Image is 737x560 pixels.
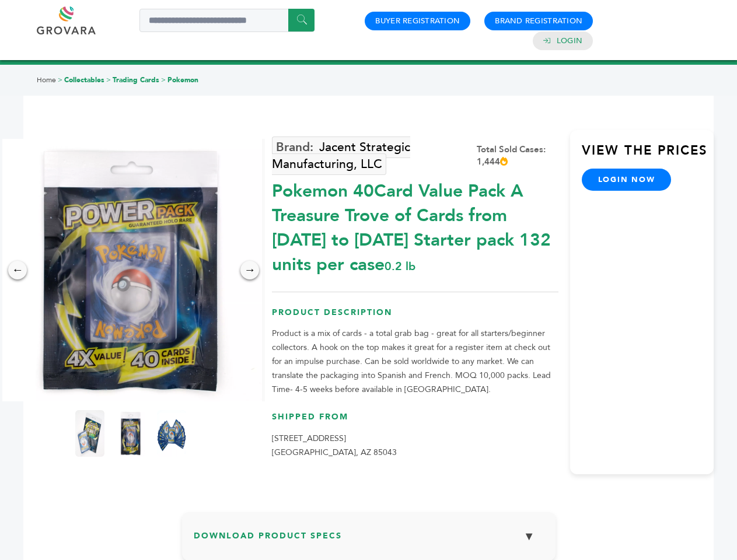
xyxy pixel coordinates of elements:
h3: View the Prices [582,142,714,169]
img: Pokemon 40-Card Value Pack – A Treasure Trove of Cards from 1996 to 2024 - Starter pack! 132 unit... [116,410,145,457]
a: Pokemon [167,75,198,85]
a: Home [37,75,56,85]
a: Jacent Strategic Manufacturing, LLC [272,136,410,175]
p: [STREET_ADDRESS] [GEOGRAPHIC_DATA], AZ 85043 [272,432,558,460]
h3: Shipped From [272,411,558,432]
p: Product is a mix of cards - a total grab bag - great for all starters/beginner collectors. A hook... [272,327,558,397]
h3: Product Description [272,307,558,327]
span: > [161,75,166,85]
div: ← [8,261,27,279]
div: → [240,261,259,279]
a: Login [557,36,582,46]
span: 0.2 lb [385,258,415,274]
a: Buyer Registration [375,16,460,26]
span: > [106,75,111,85]
a: Collectables [64,75,104,85]
div: Total Sold Cases: 1,444 [477,143,558,168]
button: ▼ [515,524,544,549]
img: Pokemon 40-Card Value Pack – A Treasure Trove of Cards from 1996 to 2024 - Starter pack! 132 unit... [157,410,186,457]
div: Pokemon 40Card Value Pack A Treasure Trove of Cards from [DATE] to [DATE] Starter pack 132 units ... [272,173,558,277]
span: > [58,75,62,85]
a: Trading Cards [113,75,159,85]
img: Pokemon 40-Card Value Pack – A Treasure Trove of Cards from 1996 to 2024 - Starter pack! 132 unit... [75,410,104,457]
input: Search a product or brand... [139,9,315,32]
a: Brand Registration [495,16,582,26]
h3: Download Product Specs [194,524,544,558]
a: login now [582,169,672,191]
